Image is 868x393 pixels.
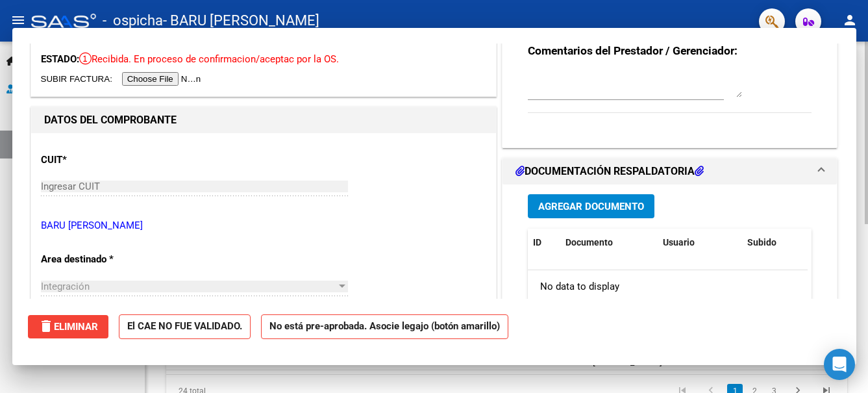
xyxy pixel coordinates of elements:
[502,158,837,184] mat-expansion-panel-header: DOCUMENTACIÓN RESPALDATORIA
[41,53,79,65] span: ESTADO:
[44,114,177,126] strong: DATOS DEL COMPROBANTE
[560,229,658,257] datatable-header-cell: Documento
[41,252,175,267] p: Area destinado *
[533,237,541,247] span: ID
[103,6,163,35] span: - ospicha
[38,321,98,333] span: Eliminar
[528,44,738,57] strong: Comentarios del Prestador / Gerenciador:
[515,164,704,179] h1: DOCUMENTACIÓN RESPALDATORIA
[565,237,613,247] span: Documento
[41,218,486,233] p: BARU [PERSON_NAME]
[658,229,742,257] datatable-header-cell: Usuario
[38,318,54,334] mat-icon: delete
[842,12,858,28] mat-icon: person
[502,22,837,147] div: COMENTARIOS
[6,82,125,96] span: Prestadores / Proveedores
[10,12,26,28] mat-icon: menu
[28,315,108,338] button: Eliminar
[528,194,654,218] button: Agregar Documento
[119,314,251,340] strong: El CAE NO FUE VALIDADO.
[742,229,807,257] datatable-header-cell: Subido
[824,349,855,380] div: Open Intercom Messenger
[528,229,560,257] datatable-header-cell: ID
[663,237,695,247] span: Usuario
[41,281,90,292] span: Integración
[538,201,644,212] span: Agregar Documento
[747,237,776,247] span: Subido
[6,54,40,68] span: Inicio
[41,153,175,168] p: CUIT
[528,270,808,303] div: No data to display
[163,6,319,35] span: - BARU [PERSON_NAME]
[261,314,508,340] strong: No está pre-aprobada. Asocie legajo (botón amarillo)
[79,53,339,65] span: Recibida. En proceso de confirmacion/aceptac por la OS.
